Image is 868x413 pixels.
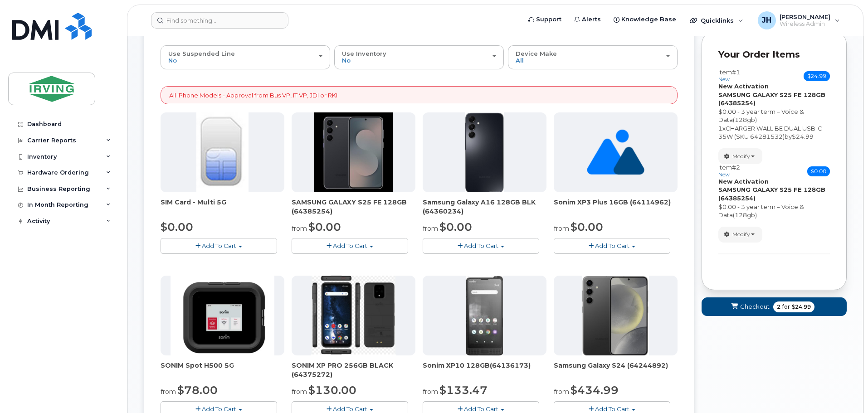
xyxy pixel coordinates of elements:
[595,242,629,249] span: Add To Cart
[718,148,762,164] button: Modify
[464,405,498,413] span: Add To Cart
[151,12,288,29] input: Find something...
[732,164,740,171] span: #2
[292,361,415,379] div: SONIM XP PRO 256GB BLACK (64375272)
[718,91,825,107] strong: SAMSUNG GALAXY S25 FE 128GB (64385254)
[536,15,561,24] span: Support
[522,10,568,29] a: Support
[314,112,393,192] img: image-20250915-182548.jpg
[161,388,176,396] small: from
[607,10,683,29] a: Knowledge Base
[732,152,750,160] span: Modify
[516,50,557,57] span: Device Make
[751,11,846,29] div: Julie Hebert
[466,276,503,355] img: XP10.jpg
[571,384,619,397] span: $434.99
[718,125,822,141] span: CHARGER WALL BE DUAL USB-C 35W (SKU 64281532)
[718,48,830,61] p: Your Order Items
[554,361,678,379] div: Samsung Galaxy S24 (64244892)
[777,303,780,311] span: 2
[582,276,649,355] img: s24.jpg
[718,107,830,124] div: $0.00 - 3 year term – Voice & Data(128gb)
[554,388,569,396] small: from
[308,384,356,397] span: $130.00
[161,361,284,379] div: SONIM Spot H500 5G
[169,91,337,100] p: All iPhone Models - Approval from Bus VP, IT VP, JDI or RKI
[161,45,330,69] button: Use Suspended Line No
[439,220,472,233] span: $0.00
[196,112,248,192] img: 00D627D4-43E9-49B7-A367-2C99342E128C.jpg
[804,71,830,81] span: $24.99
[554,224,569,233] small: from
[465,112,504,192] img: A16_-_JDI.png
[568,10,607,29] a: Alerts
[718,76,730,83] small: new
[508,45,678,69] button: Device Make All
[792,133,814,140] span: $24.99
[333,242,367,249] span: Add To Cart
[292,238,408,254] button: Add To Cart
[718,178,769,185] strong: New Activation
[732,68,740,76] span: #1
[171,276,274,355] img: SONIM.png
[732,230,750,238] span: Modify
[292,388,307,396] small: from
[342,57,351,64] span: No
[464,242,498,249] span: Add To Cart
[202,405,236,413] span: Add To Cart
[587,112,644,192] img: no_image_found-2caef05468ed5679b831cfe6fc140e25e0c280774317ffc20a367ab7fd17291e.png
[718,124,830,141] div: x by
[718,186,825,202] strong: SAMSUNG GALAXY S25 FE 128GB (64385254)
[740,302,770,311] span: Checkout
[718,227,762,243] button: Modify
[177,384,218,397] span: $78.00
[718,69,740,82] h3: Item
[161,198,284,216] span: SIM Card - Multi 5G
[780,20,830,28] span: Wireless Admin
[423,224,438,233] small: from
[423,238,539,254] button: Add To Cart
[292,198,415,216] div: SAMSUNG GALAXY S25 FE 128GB (64385254)
[554,238,670,254] button: Add To Cart
[554,198,678,216] div: Sonim XP3 Plus 16GB (64114962)
[780,303,792,311] span: for
[571,220,603,233] span: $0.00
[516,57,524,64] span: All
[595,405,629,413] span: Add To Cart
[807,166,830,176] span: $0.00
[161,238,277,254] button: Add To Cart
[202,242,236,249] span: Add To Cart
[718,171,730,178] small: new
[683,11,750,29] div: Quicklinks
[439,384,488,397] span: $133.47
[701,17,734,24] span: Quicklinks
[308,220,341,233] span: $0.00
[161,220,193,233] span: $0.00
[718,83,769,90] strong: New Activation
[292,224,307,233] small: from
[423,361,546,379] div: Sonim XP10 128GB(64136173)
[582,15,601,24] span: Alerts
[342,50,386,57] span: Use Inventory
[423,198,546,216] div: Samsung Galaxy A16 128GB BLK (64360234)
[168,50,235,57] span: Use Suspended Line
[792,303,811,311] span: $24.99
[334,45,504,69] button: Use Inventory No
[333,405,367,413] span: Add To Cart
[762,15,771,26] span: JH
[168,57,177,64] span: No
[621,15,676,24] span: Knowledge Base
[311,276,396,355] img: SONIM_XP_PRO_-_JDIRVING.png
[718,203,830,219] div: $0.00 - 3 year term – Voice & Data(128gb)
[702,297,847,316] button: Checkout 2 for $24.99
[780,13,830,20] span: [PERSON_NAME]
[423,388,438,396] small: from
[718,125,722,132] span: 1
